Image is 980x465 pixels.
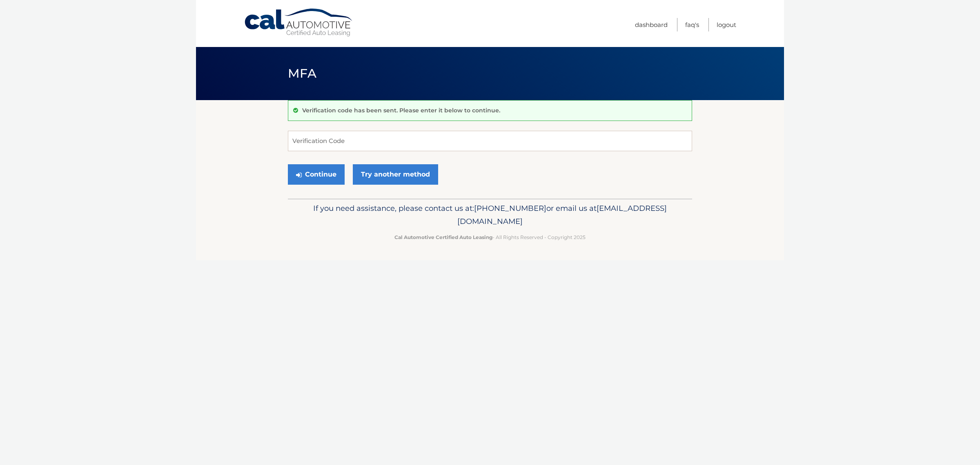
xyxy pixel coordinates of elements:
[474,203,546,213] span: [PHONE_NUMBER]
[293,202,687,228] p: If you need assistance, please contact us at: or email us at
[685,18,699,31] a: FAQ's
[288,66,316,81] span: MFA
[288,164,345,185] button: Continue
[244,8,354,37] a: Cal Automotive
[394,234,492,240] strong: Cal Automotive Certified Auto Leasing
[302,107,500,114] p: Verification code has been sent. Please enter it below to continue.
[353,164,438,185] a: Try another method
[293,233,687,241] p: - All Rights Reserved - Copyright 2025
[457,203,667,226] span: [EMAIL_ADDRESS][DOMAIN_NAME]
[635,18,668,31] a: Dashboard
[717,18,736,31] a: Logout
[288,131,692,151] input: Verification Code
